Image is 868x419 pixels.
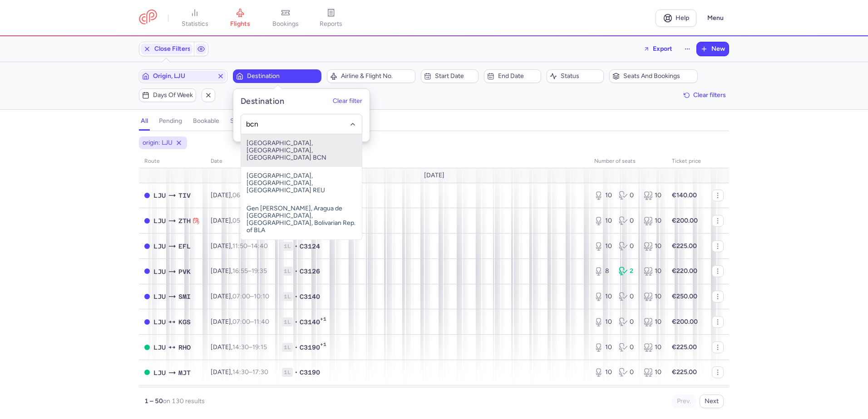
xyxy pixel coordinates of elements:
[211,343,267,351] span: [DATE],
[282,242,293,251] span: 1L
[232,368,249,376] time: 14:30
[672,318,698,326] strong: €200.00
[232,292,269,300] span: –
[159,117,182,125] h4: pending
[547,69,604,83] button: Status
[498,73,538,80] span: End date
[693,92,726,98] span: Clear filters
[241,96,284,107] h5: Destination
[594,216,612,225] div: 10
[282,343,293,352] span: 1L
[178,368,191,378] span: Mytilene International Airport, Mytilíni, Greece
[672,242,697,250] strong: €225.00
[295,242,298,251] span: •
[594,343,612,352] div: 10
[644,368,661,377] div: 10
[300,317,320,326] span: C3140
[300,343,320,352] span: C3190
[320,341,326,351] span: +1
[172,8,217,28] a: statistics
[594,191,612,200] div: 10
[644,242,661,251] div: 10
[282,267,293,276] span: 1L
[697,42,729,56] button: New
[211,368,268,376] span: [DATE],
[251,242,268,250] time: 14:40
[637,42,678,56] button: Export
[702,10,729,27] button: Menu
[247,73,318,80] span: Destination
[263,8,308,28] a: bookings
[295,368,298,377] span: •
[272,20,299,28] span: bookings
[211,242,268,250] span: [DATE],
[619,242,636,251] div: 0
[300,242,320,251] span: C3124
[153,368,166,378] span: Brnik, Ljubljana, Slovenia
[178,292,191,302] span: Samos, Sámos, Greece
[594,267,612,276] div: 8
[139,10,157,26] a: CitizenPlane red outlined logo
[154,45,191,53] span: Close Filters
[672,292,697,300] strong: €250.00
[232,343,249,351] time: 14:30
[153,190,166,200] span: LJU
[141,117,148,125] h4: all
[327,69,415,83] button: Airline & Flight No.
[320,316,326,325] span: +1
[232,217,250,224] time: 05:05
[300,267,320,276] span: C3126
[139,155,205,168] th: route
[282,368,293,377] span: 1L
[619,292,636,301] div: 0
[144,370,150,375] span: OPEN
[644,292,661,301] div: 10
[139,88,196,102] button: Days of week
[672,343,697,351] strong: €225.00
[230,20,250,28] span: flights
[139,69,227,83] button: Origin, LJU
[295,343,298,352] span: •
[178,190,191,200] span: TIV
[700,395,724,408] button: Next
[232,292,250,300] time: 07:00
[230,117,254,125] h4: sold out
[672,217,698,224] strong: €200.00
[252,267,267,275] time: 19:35
[644,191,661,200] div: 10
[435,73,475,80] span: Start date
[300,368,320,377] span: C3190
[594,242,612,251] div: 10
[320,20,342,28] span: reports
[644,216,661,225] div: 10
[232,267,248,275] time: 16:55
[672,267,697,275] strong: €220.00
[589,155,666,168] th: number of seats
[672,191,697,199] strong: €140.00
[276,155,589,168] th: Flight number
[163,397,205,405] span: on 130 results
[153,317,166,327] span: Brnik, Ljubljana, Slovenia
[644,343,661,352] div: 10
[144,345,150,350] span: OPEN
[666,155,706,168] th: Ticket price
[252,343,267,351] time: 19:15
[254,292,269,300] time: 10:10
[241,134,362,167] span: [GEOGRAPHIC_DATA], [GEOGRAPHIC_DATA], [GEOGRAPHIC_DATA] BCN
[619,267,636,276] div: 2
[178,267,191,277] span: Aktion, Préveza, Greece
[211,191,270,199] span: [DATE],
[232,368,268,376] span: –
[178,241,191,251] span: Kefalonia Istland International Airport, Kefallinia, Greece
[232,217,270,224] span: –
[153,241,166,251] span: LJU
[282,317,293,326] span: 1L
[295,292,298,301] span: •
[609,69,698,83] button: Seats and bookings
[232,318,269,326] span: –
[594,292,612,301] div: 10
[193,117,219,125] h4: bookable
[341,73,412,80] span: Airline & Flight No.
[561,73,601,80] span: Status
[232,191,250,199] time: 06:00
